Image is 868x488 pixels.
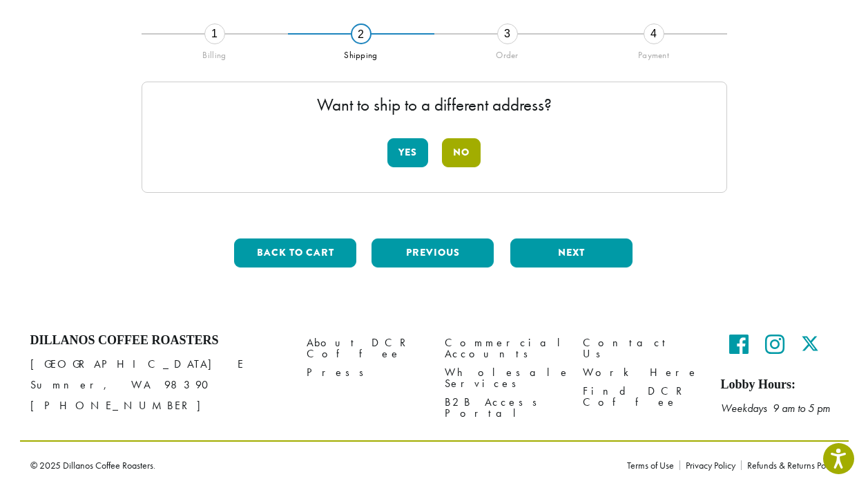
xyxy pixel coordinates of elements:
[156,96,713,113] p: Want to ship to a different address?
[434,44,581,61] div: Order
[741,460,838,470] a: Refunds & Returns Policy
[583,333,700,363] a: Contact Us
[30,460,606,470] p: © 2025 Dillanos Coffee Roasters.
[679,460,741,470] a: Privacy Policy
[581,44,727,61] div: Payment
[142,44,288,61] div: Billing
[644,24,664,44] div: 4
[204,24,225,44] div: 1
[288,44,434,61] div: Shipping
[445,363,562,393] a: Wholesale Services
[30,333,286,348] h4: Dillanos Coffee Roasters
[721,401,830,415] em: Weekdays 9 am to 5 pm
[445,333,562,363] a: Commercial Accounts
[30,354,286,416] p: [GEOGRAPHIC_DATA] E Sumner, WA 98390 [PHONE_NUMBER]
[583,363,700,382] a: Work Here
[442,138,481,167] button: No
[497,24,518,44] div: 3
[721,377,838,393] h5: Lobby Hours:
[387,138,428,167] button: Yes
[234,238,356,268] button: Back to cart
[510,238,633,268] button: Next
[583,382,700,411] a: Find DCR Coffee
[372,238,494,268] button: Previous
[307,363,424,382] a: Press
[307,333,424,363] a: About DCR Coffee
[627,460,679,470] a: Terms of Use
[445,393,562,422] a: B2B Access Portal
[351,24,372,44] div: 2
